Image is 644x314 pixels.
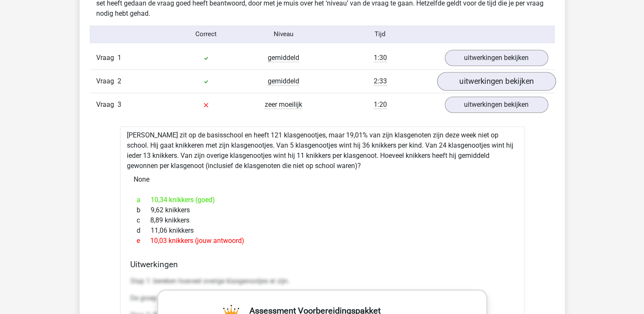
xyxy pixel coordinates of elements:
[137,205,151,215] span: b
[322,29,438,39] div: Tijd
[374,77,387,86] span: 2:33
[130,236,514,246] div: 10,03 knikkers (jouw antwoord)
[130,276,514,286] p: Stap 1: bereken hoeveel overige klasgenootjes er zijn.
[130,260,514,269] h4: Uitwerkingen
[265,100,302,109] span: zeer moeilijk
[117,54,121,62] span: 1
[127,171,518,188] div: None
[268,54,299,62] span: gemiddeld
[374,100,387,109] span: 1:20
[117,77,121,85] span: 2
[137,226,151,236] span: d
[374,54,387,62] span: 1:30
[130,205,514,215] div: 9,62 knikkers
[130,226,514,236] div: 11,06 knikkers
[137,236,150,246] span: e
[130,293,514,303] p: De groep 'overige klasgenootjes' bestaat uit 121 * (1 - 19,01%) - 5 - 24 = 69 klasgenootjes.
[130,195,514,205] div: 10,34 knikkers (goed)
[117,100,121,108] span: 3
[96,76,117,86] span: Vraag
[445,97,548,113] a: uitwerkingen bekijken
[137,215,150,226] span: c
[130,215,514,226] div: 8,89 knikkers
[245,29,322,39] div: Niveau
[96,53,117,63] span: Vraag
[96,100,117,110] span: Vraag
[167,29,245,39] div: Correct
[437,72,555,91] a: uitwerkingen bekijken
[268,77,299,86] span: gemiddeld
[445,50,548,66] a: uitwerkingen bekijken
[137,195,151,205] span: a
